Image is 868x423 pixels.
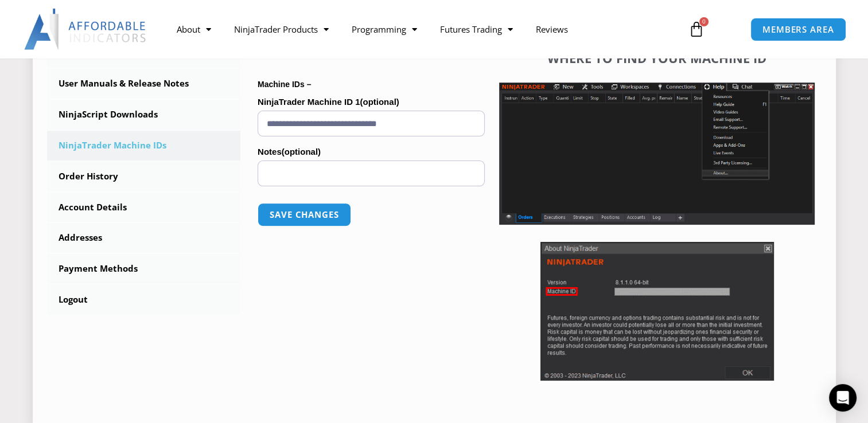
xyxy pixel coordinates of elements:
div: Open Intercom Messenger [829,384,857,412]
img: LogoAI | Affordable Indicators – NinjaTrader [24,9,147,50]
label: NinjaTrader Machine ID 1 [258,93,485,111]
a: 0 [671,13,722,46]
a: Order History [47,162,241,191]
a: NinjaTrader Products [222,16,340,42]
a: Futures Trading [428,16,524,42]
h4: Where to find your Machine ID [499,50,815,65]
a: NinjaScript Downloads [47,100,241,130]
span: 0 [699,17,709,26]
nav: Menu [165,16,677,42]
a: Account Details [47,193,241,222]
a: Programming [340,16,428,42]
img: Screenshot 2025-01-17 114931 | Affordable Indicators – NinjaTrader [540,242,774,381]
a: Logout [47,285,241,315]
a: User Manuals & Release Notes [47,69,241,99]
a: NinjaTrader Machine IDs [47,131,241,160]
a: MEMBERS AREA [750,18,846,41]
span: (optional) [360,97,399,107]
a: Payment Methods [47,254,241,284]
strong: Machine IDs – [258,80,311,89]
h4: Machine ID Licensing [258,45,485,60]
img: Screenshot 2025-01-17 1155544 | Affordable Indicators – NinjaTrader [499,83,815,225]
a: Reviews [524,16,579,42]
label: Notes [258,143,485,160]
span: (optional) [282,147,321,156]
button: Save changes [258,203,351,226]
a: About [165,16,222,42]
nav: Account pages [47,38,241,315]
a: Addresses [47,223,241,253]
span: MEMBERS AREA [762,25,834,34]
